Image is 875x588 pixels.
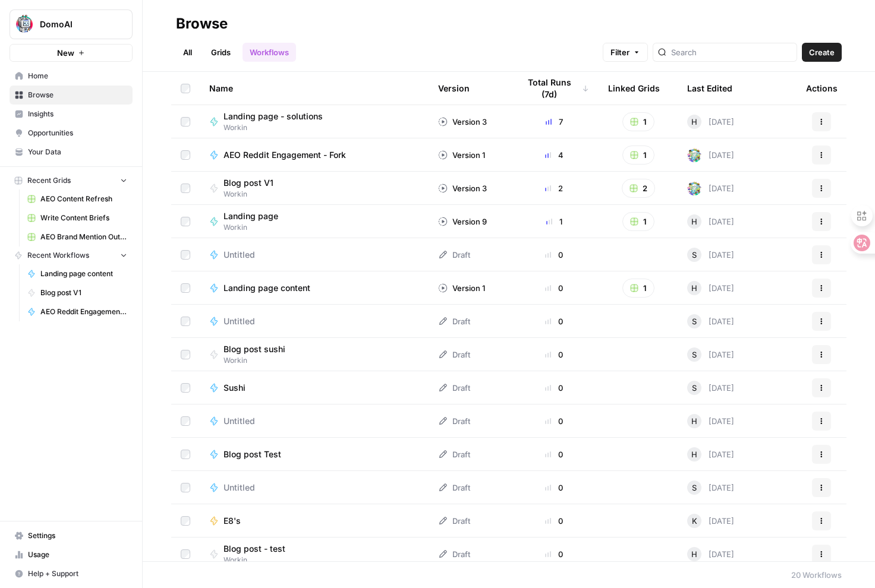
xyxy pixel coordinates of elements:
a: Home [10,67,133,86]
a: Landing page - solutionsWorkin [209,110,419,133]
a: Your Data [10,143,133,162]
div: Draft [438,448,470,460]
div: Total Runs (7d) [519,72,589,105]
span: Blog post V1 [224,177,273,189]
div: 0 [519,515,589,527]
span: Browse [28,90,127,100]
div: Version 3 [438,116,487,128]
span: Settings [28,530,127,541]
a: Blog post sushiWorkin [209,343,419,366]
span: Insights [28,109,127,119]
div: 20 Workflows [791,569,842,581]
div: 7 [519,116,589,128]
div: [DATE] [687,447,734,461]
a: AEO Reddit Engagement - Fork [22,302,133,321]
span: Blog post Test [224,448,281,460]
div: 1 [519,216,589,227]
div: 0 [519,249,589,261]
a: Opportunities [10,124,133,143]
a: Blog post Test [209,448,419,460]
button: 2 [622,179,655,198]
span: H [691,415,697,427]
span: Help + Support [28,568,127,579]
span: Your Data [28,147,127,157]
span: H [691,216,697,227]
div: [DATE] [687,480,734,495]
span: Untitled [224,315,255,327]
a: Untitled [209,315,419,327]
span: S [692,382,697,394]
span: AEO Content Refresh [40,194,127,204]
a: Settings [10,526,133,545]
div: Draft [438,315,470,327]
button: 1 [622,279,654,298]
span: S [692,349,697,361]
div: [DATE] [687,148,734,162]
div: 0 [519,382,589,394]
img: DomoAI Logo [14,14,35,35]
div: 0 [519,482,589,494]
span: Blog post V1 [40,287,127,298]
span: Blog post - test [224,543,285,555]
span: Blog post sushi [224,343,285,355]
div: [DATE] [687,248,734,262]
button: Workspace: DomoAI [10,10,133,39]
div: Draft [438,415,470,427]
div: Draft [438,515,470,527]
a: Workflows [243,43,296,62]
img: xgcl191dh66a1hfymgb30x5y99ak [687,181,701,195]
span: Workin [224,222,288,233]
div: 0 [519,415,589,427]
span: H [691,116,697,128]
a: Usage [10,545,133,564]
span: Workin [224,355,295,366]
div: Version 1 [438,149,485,161]
span: Workin [224,122,332,133]
a: Untitled [209,415,419,427]
span: Landing page content [40,268,127,279]
input: Search [671,46,792,58]
span: Untitled [224,249,255,261]
span: Home [28,71,127,81]
span: E8's [224,515,241,527]
a: E8's [209,515,419,527]
a: All [176,43,199,62]
div: 0 [519,315,589,327]
span: Recent Grids [27,175,71,186]
span: Create [809,46,835,58]
div: [DATE] [687,381,734,395]
span: Sushi [224,382,245,394]
span: DomoAI [40,18,112,30]
div: Draft [438,548,470,560]
div: [DATE] [687,181,734,195]
div: [DATE] [687,115,734,129]
span: S [692,315,697,327]
div: 0 [519,349,589,361]
span: AEO Brand Mention Outreach [40,232,127,242]
a: Untitled [209,249,419,261]
a: Grids [204,43,238,62]
a: AEO Content Refresh [22,189,133,208]
span: Landing page - solutions [224,110,323,122]
span: Workin [224,555,295,565]
div: 0 [519,548,589,560]
div: [DATE] [687,281,734,295]
span: Usage [28,549,127,560]
div: Version 9 [438,216,487,227]
div: Draft [438,382,470,394]
a: Untitled [209,482,419,494]
button: Create [802,43,842,62]
div: 0 [519,448,589,460]
div: Draft [438,349,470,361]
div: [DATE] [687,347,734,362]
a: Browse [10,86,133,105]
a: AEO Brand Mention Outreach [22,227,133,246]
a: Sushi [209,382,419,394]
span: Untitled [224,415,255,427]
span: K [692,515,697,527]
a: Blog post - testWorkin [209,543,419,565]
div: Linked Grids [608,72,660,105]
span: H [691,282,697,294]
div: Version 1 [438,282,485,294]
button: Filter [603,43,648,62]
